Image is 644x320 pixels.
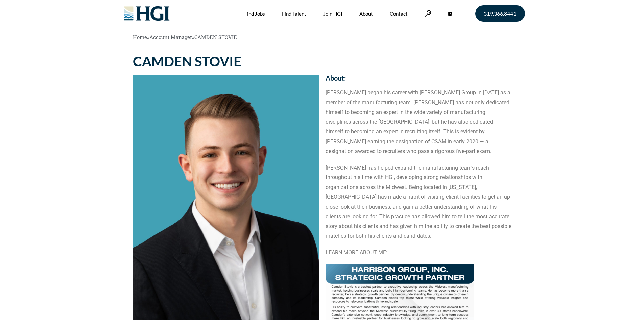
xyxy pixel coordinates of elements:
[326,88,511,156] p: [PERSON_NAME] began his career with [PERSON_NAME] Group in [DATE] as a member of the manufacturin...
[326,163,511,241] p: [PERSON_NAME] has helped expand the manufacturing team’s reach throughout his time with HGI, deve...
[149,34,192,40] a: Account Manager
[133,34,237,40] span: » »
[133,34,147,40] a: Home
[133,55,319,68] h1: CAMDEN STOVIE
[326,74,511,81] h2: About:
[475,5,525,22] a: 319.366.8441
[194,34,237,40] span: CAMDEN STOVIE
[326,249,387,256] a: LEARN MORE ABOUT ME:
[425,10,431,17] a: Search
[326,55,511,61] h2: Contact:
[484,11,516,16] span: 319.366.8441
